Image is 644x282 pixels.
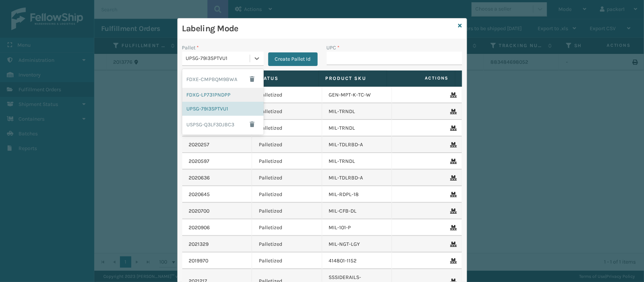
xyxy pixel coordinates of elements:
[450,175,455,181] i: Remove From Pallet
[252,236,322,253] td: Palletized
[450,225,455,230] i: Remove From Pallet
[252,203,322,219] td: Palletized
[189,191,210,198] a: 2020645
[322,87,392,103] td: GEN-MPT-K-TC-W
[450,208,455,214] i: Remove From Pallet
[252,186,322,203] td: Palletized
[186,55,251,63] div: UPSG-79I3SPTVU1
[252,103,322,120] td: Palletized
[182,116,264,133] div: USPSG-Q3LF3DJBC3
[182,44,199,52] label: Pallet
[252,136,322,153] td: Palletized
[189,224,210,231] a: 2020906
[322,103,392,120] td: MIL-TRNDL
[322,153,392,170] td: MIL-TRNDL
[182,70,264,88] div: FDXE-CMPBQM9BWA
[389,72,453,84] span: Actions
[189,207,210,215] a: 2020700
[182,102,264,116] div: UPSG-79I3SPTVU1
[450,142,455,147] i: Remove From Pallet
[189,141,210,149] a: 2020257
[252,153,322,170] td: Palletized
[252,87,322,103] td: Palletized
[322,203,392,219] td: MIL-CFB-DL
[268,52,318,66] button: Create Pallet Id
[189,257,209,265] a: 2019970
[189,174,210,182] a: 2020636
[322,120,392,136] td: MIL-TRNDL
[450,242,455,247] i: Remove From Pallet
[450,92,455,98] i: Remove From Pallet
[327,44,340,52] label: UPC
[252,219,322,236] td: Palletized
[182,23,455,34] h3: Labeling Mode
[450,126,455,131] i: Remove From Pallet
[322,236,392,253] td: MIL-NGT-LGY
[450,258,455,264] i: Remove From Pallet
[252,170,322,186] td: Palletized
[252,120,322,136] td: Palletized
[322,136,392,153] td: MIL-TDLRBD-A
[322,170,392,186] td: MIL-TDLRBD-A
[322,253,392,269] td: 414801-1152
[257,75,312,82] label: Status
[326,75,380,82] label: Product SKU
[450,109,455,114] i: Remove From Pallet
[182,88,264,102] div: FDXG-LP731PNDPP
[189,241,209,248] a: 2021329
[450,159,455,164] i: Remove From Pallet
[322,219,392,236] td: MIL-101-P
[322,186,392,203] td: MIL-RDPL-18
[252,253,322,269] td: Palletized
[189,158,210,165] a: 2020597
[450,192,455,197] i: Remove From Pallet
